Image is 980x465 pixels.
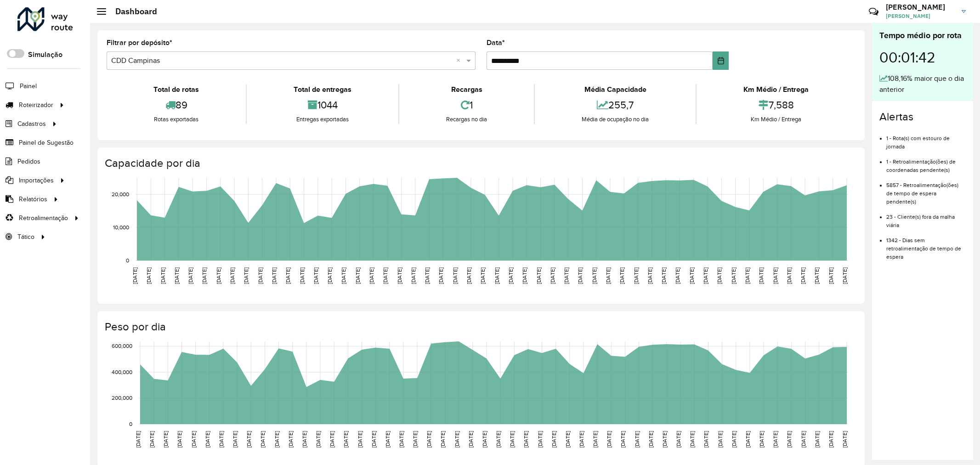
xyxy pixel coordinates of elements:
text: [DATE] [229,267,235,284]
text: [DATE] [191,431,197,448]
text: [DATE] [828,267,834,284]
text: [DATE] [163,431,169,448]
text: 10,000 [113,224,129,230]
text: [DATE] [174,267,180,284]
text: [DATE] [385,431,391,448]
text: [DATE] [368,267,374,284]
text: [DATE] [468,431,474,448]
label: Filtrar por depósito [107,37,172,48]
text: [DATE] [440,431,446,448]
text: [DATE] [135,431,141,448]
text: [DATE] [146,267,152,284]
text: [DATE] [758,267,764,284]
text: [DATE] [702,267,708,284]
text: [DATE] [828,431,834,448]
text: [DATE] [577,267,583,284]
text: [DATE] [454,431,460,448]
text: [DATE] [466,267,472,284]
div: 1 [402,95,532,115]
div: Média de ocupação no dia [537,115,693,124]
text: [DATE] [201,267,207,284]
text: [DATE] [371,431,377,448]
text: [DATE] [717,431,723,448]
a: Contato Rápido [864,2,884,22]
text: [DATE] [301,431,307,448]
text: [DATE] [482,431,487,448]
text: [DATE] [634,431,640,448]
div: Tempo médio por rota [879,29,966,42]
text: [DATE] [327,267,333,284]
text: [DATE] [246,431,252,448]
text: [DATE] [438,267,444,284]
text: 20,000 [112,191,129,197]
text: [DATE] [619,267,625,284]
h4: Peso por dia [105,320,855,334]
span: [PERSON_NAME] [886,12,955,20]
text: [DATE] [160,267,166,284]
text: [DATE] [288,431,294,448]
label: Data [487,37,505,48]
span: Importações [19,176,54,185]
text: [DATE] [620,431,626,448]
text: [DATE] [800,431,806,448]
text: [DATE] [494,267,500,284]
div: Recargas [402,84,532,95]
text: [DATE] [661,267,667,284]
div: Total de entregas [249,84,396,95]
div: Entregas exportadas [249,115,396,124]
div: Km Médio / Entrega [699,84,853,95]
text: [DATE] [410,267,416,284]
text: [DATE] [731,267,736,284]
text: [DATE] [232,431,238,448]
text: 600,000 [112,343,132,349]
text: [DATE] [260,431,266,448]
text: 0 [129,421,132,427]
span: Painel [20,81,37,91]
h3: [PERSON_NAME] [886,3,955,11]
text: [DATE] [689,267,695,284]
button: Choose Date [713,51,729,70]
text: 200,000 [112,395,132,401]
text: [DATE] [605,267,611,284]
text: [DATE] [257,267,263,284]
text: [DATE] [218,431,224,448]
text: [DATE] [842,431,848,448]
text: [DATE] [397,267,402,284]
text: [DATE] [786,431,792,448]
text: [DATE] [662,431,668,448]
span: Roteirizador [19,100,53,110]
text: [DATE] [745,431,751,448]
text: [DATE] [786,267,792,284]
li: 5857 - Retroalimentação(ões) de tempo de espera pendente(s) [886,174,966,206]
text: [DATE] [814,267,820,284]
text: [DATE] [703,431,709,448]
div: 255,7 [537,95,693,115]
text: [DATE] [578,431,584,448]
text: [DATE] [274,431,280,448]
text: 400,000 [112,369,132,375]
text: [DATE] [731,431,737,448]
span: Retroalimentação [19,213,68,223]
text: [DATE] [187,267,193,284]
text: [DATE] [648,431,654,448]
text: [DATE] [537,431,543,448]
text: [DATE] [299,267,305,284]
text: [DATE] [343,431,349,448]
text: [DATE] [412,431,418,448]
text: [DATE] [132,267,138,284]
div: 108,16% maior que o dia anterior [879,73,966,95]
text: [DATE] [382,267,388,284]
text: [DATE] [772,267,778,284]
text: [DATE] [508,267,514,284]
span: Painel de Sugestão [19,138,74,147]
text: [DATE] [592,431,598,448]
div: 1044 [249,95,396,115]
text: [DATE] [814,431,820,448]
text: [DATE] [204,431,210,448]
h4: Alertas [879,110,966,124]
text: [DATE] [149,431,155,448]
text: [DATE] [355,267,361,284]
li: 1 - Rota(s) com estouro de jornada [886,127,966,151]
span: Tático [17,232,34,242]
text: [DATE] [591,267,597,284]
